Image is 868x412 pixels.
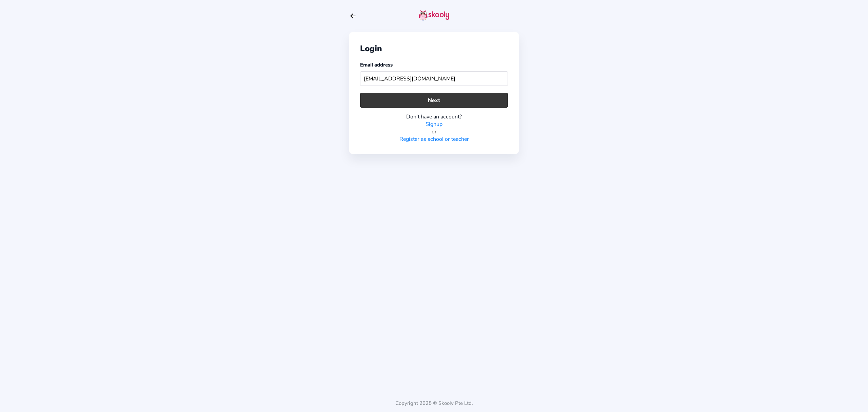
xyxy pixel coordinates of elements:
label: Email address [360,61,393,68]
input: Your email address [360,71,508,86]
a: Register as school or teacher [399,135,469,143]
div: or [360,128,508,135]
div: Don't have an account? [360,113,508,120]
button: arrow back outline [349,12,357,20]
div: Login [360,43,508,54]
a: Signup [426,120,442,128]
img: skooly-logo.png [419,10,449,21]
button: Next [360,93,508,108]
